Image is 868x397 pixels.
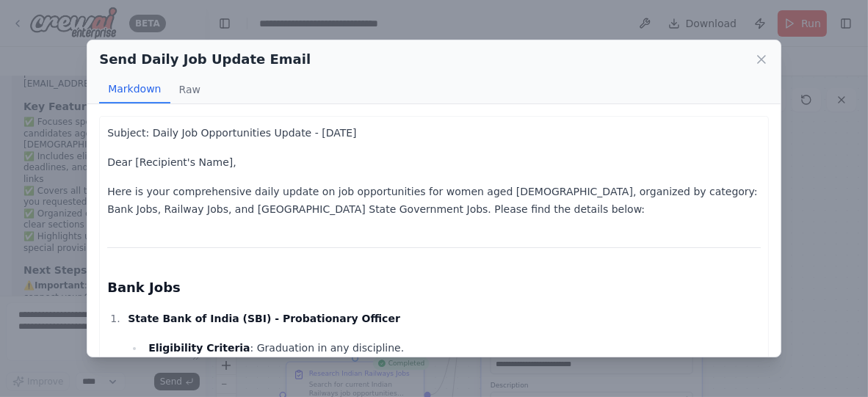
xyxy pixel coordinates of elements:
strong: Eligibility Criteria [148,342,250,354]
button: Markdown [99,76,170,103]
p: Subject: Daily Job Opportunities Update - [DATE] [107,124,761,142]
p: Dear [Recipient's Name], [107,153,761,171]
h3: Bank Jobs [107,277,761,298]
h2: Send Daily Job Update Email [99,49,311,70]
li: : Graduation in any discipline. [144,339,761,357]
strong: State Bank of India (SBI) - Probationary Officer [128,313,400,324]
button: Raw [170,76,209,103]
p: Here is your comprehensive daily update on job opportunities for women aged [DEMOGRAPHIC_DATA], o... [107,183,761,218]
